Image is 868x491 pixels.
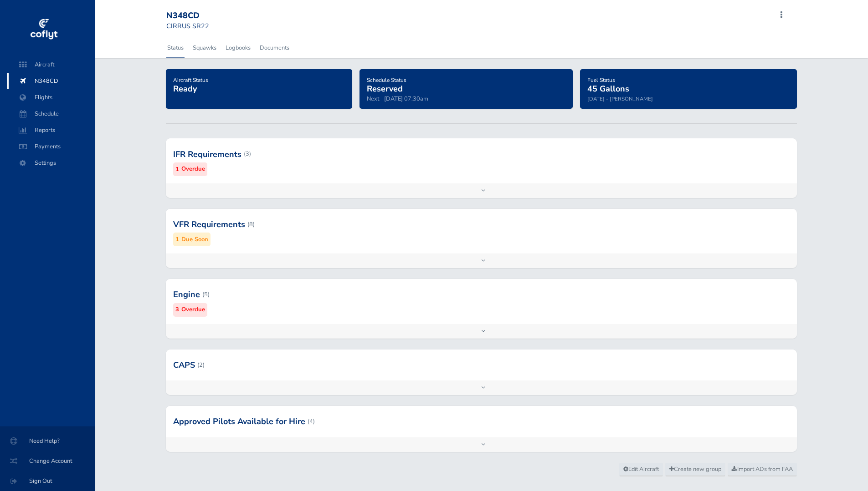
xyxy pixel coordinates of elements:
span: Schedule Status [367,76,406,84]
span: Sign Out [11,473,84,489]
span: Payments [16,138,86,155]
small: [DATE] - [PERSON_NAME] [587,95,653,102]
a: Schedule StatusReserved [367,74,406,95]
span: Change Account [11,453,84,469]
a: Status [166,38,185,58]
a: Create new group [665,463,725,476]
span: Flights [16,89,86,106]
span: Reports [16,122,86,138]
a: Import ADs from FAA [728,463,797,476]
img: coflyt logo [29,16,59,43]
small: Overdue [181,305,205,314]
span: Create new group [669,465,721,473]
span: 45 Gallons [587,83,629,94]
small: Overdue [181,164,205,174]
span: Edit Aircraft [623,465,659,473]
div: N348CD [166,11,232,21]
small: CIRRUS SR22 [166,21,209,30]
small: Due Soon [181,235,208,244]
span: Aircraft Status [173,76,208,84]
span: Aircraft [16,56,86,73]
span: Import ADs from FAA [732,465,793,473]
span: Ready [173,83,197,94]
span: Need Help? [11,433,84,449]
a: Squawks [192,38,217,58]
span: Reserved [367,83,403,94]
span: N348CD [16,73,86,89]
span: Next - [DATE] 07:30am [367,95,428,103]
span: Schedule [16,106,86,122]
a: Logbooks [225,38,252,58]
span: Fuel Status [587,76,615,84]
a: Edit Aircraft [619,463,663,476]
span: Settings [16,155,86,171]
a: Documents [259,38,290,58]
